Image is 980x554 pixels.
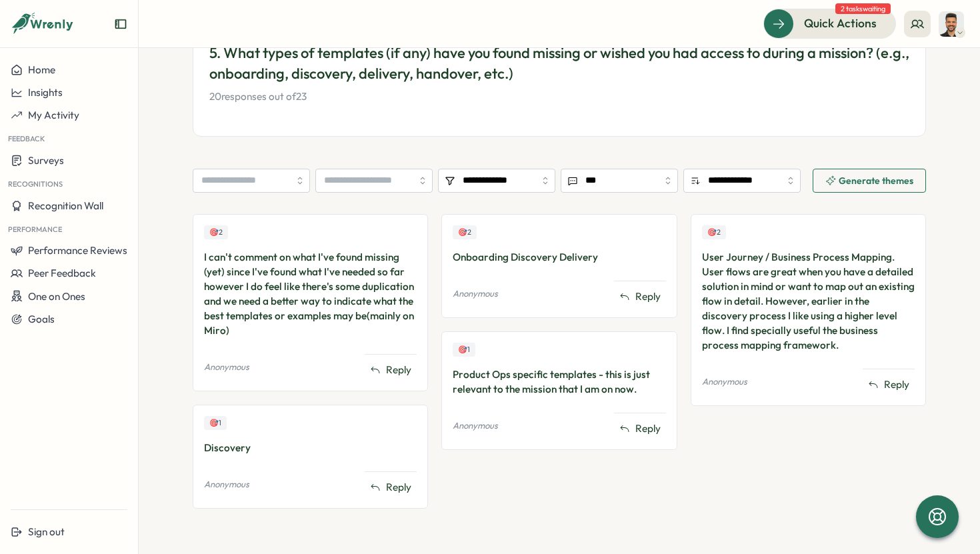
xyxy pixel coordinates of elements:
[863,375,915,395] button: Reply
[635,421,661,436] span: Reply
[453,250,665,265] div: Onboarding Discovery Delivery
[209,89,909,104] p: 20 responses out of 23
[28,109,79,121] span: My Activity
[839,176,913,185] span: Generate themes
[386,480,411,495] span: Reply
[884,377,909,392] span: Reply
[28,63,55,76] span: Home
[28,525,65,538] span: Sign out
[204,361,249,373] p: Anonymous
[28,290,85,303] span: One on Ones
[28,313,55,325] span: Goals
[28,154,64,167] span: Surveys
[614,287,666,307] button: Reply
[453,367,665,397] div: Product Ops specific templates - this is just relevant to the mission that I am on now.
[453,343,475,357] div: Upvotes
[763,9,896,38] button: Quick Actions
[114,17,127,31] button: Expand sidebar
[204,416,227,430] div: Upvotes
[209,43,909,84] p: 5. What types of templates (if any) have you found missing or wished you had access to during a m...
[614,419,666,439] button: Reply
[702,225,726,239] div: Upvotes
[365,360,417,380] button: Reply
[453,420,498,432] p: Anonymous
[835,3,891,14] span: 2 tasks waiting
[939,11,964,37] img: Sagar Verma
[204,441,417,455] div: Discovery
[635,289,661,304] span: Reply
[204,250,417,338] div: I can't comment on what I've found missing (yet) since I've found what I've needed so far however...
[28,86,63,99] span: Insights
[453,288,498,300] p: Anonymous
[28,267,96,279] span: Peer Feedback
[204,225,228,239] div: Upvotes
[804,15,877,32] span: Quick Actions
[28,199,103,212] span: Recognition Wall
[813,169,926,193] button: Generate themes
[386,363,411,377] span: Reply
[702,376,747,388] p: Anonymous
[453,225,477,239] div: Upvotes
[204,479,249,491] p: Anonymous
[28,244,127,257] span: Performance Reviews
[365,477,417,497] button: Reply
[702,250,915,353] div: User Journey / Business Process Mapping. User flows are great when you have a detailed solution i...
